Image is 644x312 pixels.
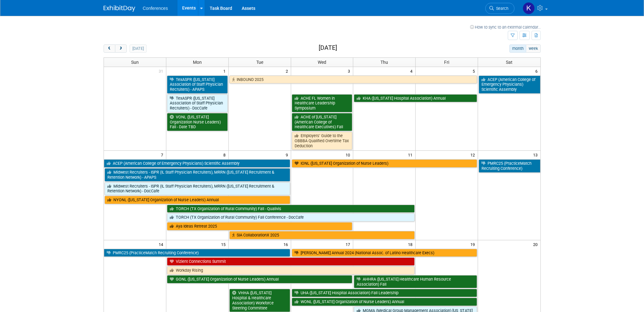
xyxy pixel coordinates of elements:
[104,159,290,168] a: ACEP (American College of Emergency Physicians) Scientific Assembly
[535,67,540,75] span: 6
[130,44,146,53] button: [DATE]
[292,94,353,112] a: ACHE FL Women in Healthcare Leadership Symposium
[292,159,477,168] a: IONL ([US_STATE] Organization of Nurse Leaders)
[105,182,290,195] a: Midwest Recruiters - ISPR (IL Staff Physician Recruiters), MRRN ([US_STATE] Recruitment & Retenti...
[220,240,228,248] span: 15
[104,249,290,257] a: PMRC25 (PracticeMatch Recruiting Conference)
[470,25,541,30] a: How to sync to an external calendar...
[410,67,415,75] span: 4
[223,151,228,159] span: 8
[167,257,415,266] a: Vizient Connections Summit
[104,5,135,12] img: ExhibitDay
[167,76,228,94] a: TexASPR ([US_STATE] Association of Staff Physician Recruiters) - APAPS
[485,3,514,14] a: Search
[158,240,166,248] span: 14
[532,151,540,159] span: 13
[380,60,388,65] span: Thu
[131,60,139,65] span: Sun
[283,240,291,248] span: 16
[105,168,290,181] a: Midwest Recruiters - ISPR (IL Staff Physician Recruiters), MRRN ([US_STATE] Recruitment & Retenti...
[345,151,353,159] span: 10
[479,76,540,94] a: ACEP (American College of Emergency Physicians) Scientific Assembly
[167,94,228,112] a: TexASPR ([US_STATE] Association of Staff Physician Recruiters) - DocCafe
[256,60,263,65] span: Tue
[104,44,115,53] button: prev
[167,222,353,230] a: Aya Ideas Retreat 2025
[506,60,513,65] span: Sat
[292,249,477,257] a: [PERSON_NAME] Annual 2024 (National Assoc. of Latino Healthcare Execs)
[115,44,127,53] button: next
[444,60,449,65] span: Fri
[354,94,477,103] a: KHA ([US_STATE] Hospital Association) Annual
[318,60,326,65] span: Wed
[526,44,540,53] button: week
[292,289,477,297] a: UHA ([US_STATE] Hospital Association) Fall Leadership
[470,151,478,159] span: 12
[160,151,166,159] span: 7
[285,67,291,75] span: 2
[532,240,540,248] span: 20
[292,113,353,131] a: ACHE of [US_STATE] (American College of Healthcare Executives) Fall
[345,240,353,248] span: 17
[509,44,526,53] button: month
[292,132,353,150] a: Employers’ Guide to the OBBBA Qualified Overtime Tax Deduction
[407,151,415,159] span: 11
[229,289,290,312] a: VHHA ([US_STATE] Hospital & Healthcare Association) Workforce Steering Committee
[167,266,415,275] a: Workday Rising
[229,76,477,84] a: INBOUND 2025
[285,151,291,159] span: 9
[472,67,478,75] span: 5
[167,213,415,222] a: TORCH (TX Organization of Rural Community) Fall Conference - DocCafe
[167,113,228,131] a: VONL ([US_STATE] Organization Nurse Leaders) Fall - Date TBD
[523,2,535,14] img: Katie Widhelm
[479,159,540,172] a: PMRC25 (PracticeMatch Recruiting Conference)
[105,196,290,204] a: NYONL ([US_STATE] Organization of Nurse Leaders) Annual
[223,67,228,75] span: 1
[167,275,353,283] a: GONL ([US_STATE] Organization of Nurse Leaders) Annual
[292,298,477,306] a: WONL ([US_STATE] Organization of Nurse Leaders) Annual
[193,60,202,65] span: Mon
[143,6,168,11] span: Conferences
[319,44,337,51] h2: [DATE]
[158,67,166,75] span: 31
[354,275,477,288] a: AHHRA ([US_STATE] Healthcare Human Resource Association) Fall
[494,6,508,11] span: Search
[229,231,415,239] a: SIA CollaborationX 2025
[407,240,415,248] span: 18
[347,67,353,75] span: 3
[470,240,478,248] span: 19
[167,205,415,213] a: TORCH (TX Organization of Rural Community) Fall - Qualivis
